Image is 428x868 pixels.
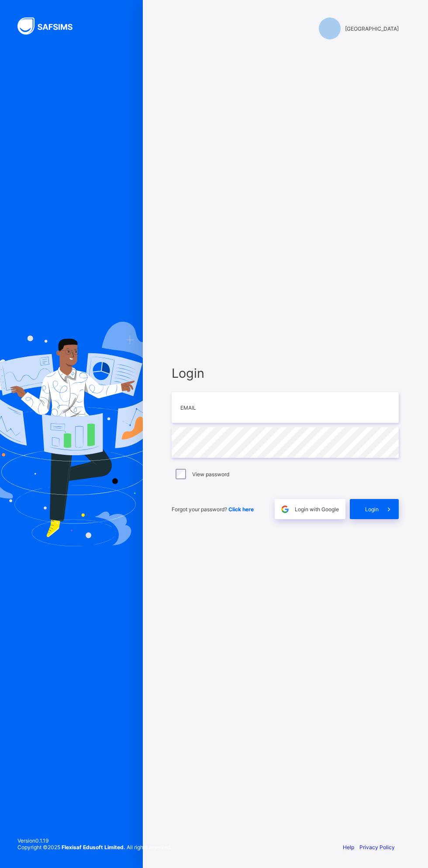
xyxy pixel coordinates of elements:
span: Login [365,506,379,513]
a: Help [343,844,354,850]
span: Version 0.1.19 [17,837,172,844]
a: Privacy Policy [359,844,395,850]
span: [GEOGRAPHIC_DATA] [345,25,399,32]
span: Forgot your password? [172,506,254,513]
img: google.396cfc9801f0270233282035f929180a.svg [280,504,290,514]
a: Click here [228,506,254,513]
label: View password [192,471,229,478]
span: Login with Google [295,506,339,513]
span: Copyright © 2025 All rights reserved. [17,844,172,850]
span: Login [172,365,399,381]
img: SAFSIMS Logo [17,18,83,35]
strong: Flexisaf Edusoft Limited. [62,844,125,850]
